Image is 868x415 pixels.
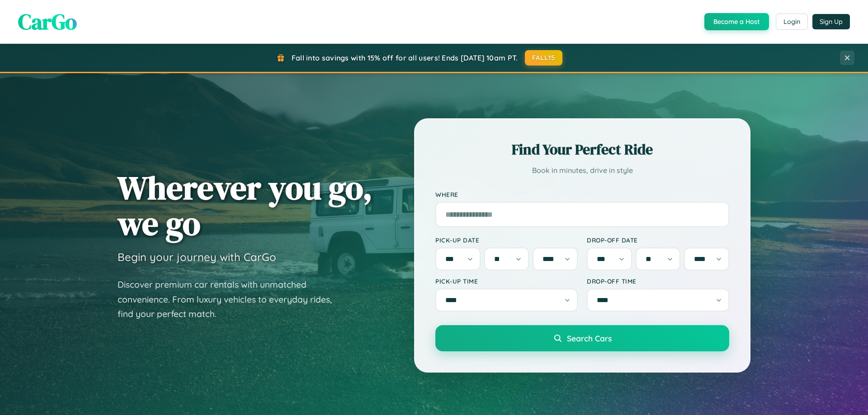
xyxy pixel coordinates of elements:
label: Pick-up Date [435,236,578,244]
button: Search Cars [435,325,729,351]
label: Pick-up Time [435,277,578,285]
h2: Find Your Perfect Ride [435,140,729,159]
span: CarGo [18,7,77,37]
p: Book in minutes, drive in style [435,164,729,177]
button: FALL15 [525,50,563,65]
label: Drop-off Time [587,277,729,285]
label: Where [435,191,729,198]
span: Fall into savings with 15% off for all users! Ends [DATE] 10am PT. [292,53,518,62]
button: Login [776,14,808,30]
label: Drop-off Date [587,236,729,244]
span: Search Cars [567,333,612,343]
h3: Begin your journey with CarGo [118,250,276,264]
button: Become a Host [704,13,769,30]
button: Sign Up [812,14,850,29]
h1: Wherever you go, we go [118,170,373,241]
p: Discover premium car rentals with unmatched convenience. From luxury vehicles to everyday rides, ... [118,277,344,322]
